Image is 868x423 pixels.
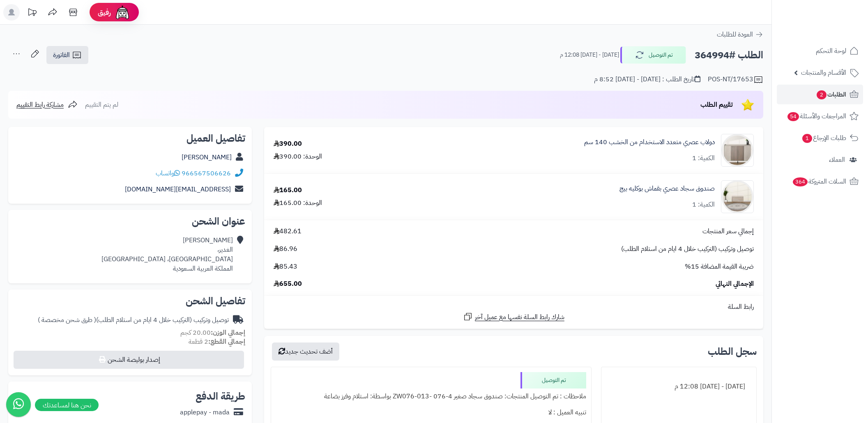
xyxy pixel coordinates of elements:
h3: سجل الطلب [708,347,757,356]
span: رفيق [98,7,111,17]
h2: طريقة الدفع [196,391,245,401]
span: 86.96 [274,244,297,254]
a: السلات المتروكة364 [777,172,863,191]
span: 54 [787,112,800,122]
a: شارك رابط السلة نفسها مع عميل آخر [463,312,564,322]
div: الكمية: 1 [692,154,715,163]
div: تنبيه العميل : لا [276,405,586,421]
a: العودة للطلبات [717,30,763,39]
a: دولاب عصري متعدد الاستخدام من الخشب 140 سم [584,138,715,147]
h2: تفاصيل الشحن [15,296,245,306]
div: applepay - mada [180,408,230,417]
a: طلبات الإرجاع1 [777,128,863,148]
span: ( طرق شحن مخصصة ) [38,315,96,325]
div: توصيل وتركيب (التركيب خلال 4 ايام من استلام الطلب) [38,315,229,325]
span: الإجمالي النهائي [716,279,754,289]
img: 1753259984-1-90x90.jpg [721,180,753,213]
span: مشاركة رابط التقييم [16,100,64,110]
div: رابط السلة [267,302,760,312]
small: 2 قطعة [189,337,245,347]
img: logo-2.png [812,16,860,33]
button: تم التوصيل [620,46,686,64]
span: ضريبة القيمة المضافة 15% [685,262,754,271]
div: 390.00 [274,139,302,149]
span: توصيل وتركيب (التركيب خلال 4 ايام من استلام الطلب) [621,244,754,254]
img: 1752739711-1-90x90.jpg [721,134,753,167]
a: [EMAIL_ADDRESS][DOMAIN_NAME] [125,184,231,194]
span: 364 [792,177,808,187]
span: طلبات الإرجاع [801,132,846,144]
small: [DATE] - [DATE] 12:08 م [560,51,619,59]
a: المراجعات والأسئلة54 [777,106,863,126]
span: تقييم الطلب [700,100,733,110]
div: تاريخ الطلب : [DATE] - [DATE] 8:52 م [594,75,700,84]
a: 966567506626 [182,168,231,178]
img: ai-face.png [114,4,131,21]
span: العودة للطلبات [717,30,753,39]
h2: عنوان الشحن [15,216,245,226]
span: 1 [802,133,813,143]
span: العملاء [829,154,845,166]
a: صندوق سجاد عصري بقماش بوكليه بيج [619,184,715,193]
button: إصدار بوليصة الشحن [14,351,244,369]
div: [PERSON_NAME] الغدير، [GEOGRAPHIC_DATA]، [GEOGRAPHIC_DATA] المملكة العربية السعودية [101,236,233,273]
span: شارك رابط السلة نفسها مع عميل آخر [475,313,564,322]
span: 655.00 [274,279,302,289]
small: 20.00 كجم [180,328,245,338]
strong: إجمالي الوزن: [211,328,245,338]
div: [DATE] - [DATE] 12:08 م [606,379,751,395]
a: لوحة التحكم [777,41,863,61]
span: 2 [816,90,827,100]
a: الفاتورة [46,46,88,64]
a: [PERSON_NAME] [182,152,232,162]
a: تحديثات المنصة [22,4,42,23]
span: الفاتورة [53,50,70,60]
span: لم يتم التقييم [85,100,118,110]
span: المراجعات والأسئلة [787,110,846,122]
h2: الطلب #364994 [695,47,763,64]
span: 482.61 [274,227,302,236]
a: مشاركة رابط التقييم [16,100,78,110]
button: أضف تحديث جديد [272,343,339,361]
div: POS-NT/17653 [708,75,763,85]
span: 85.43 [274,262,297,271]
div: الكمية: 1 [692,200,715,209]
div: 165.00 [274,186,302,195]
a: واتساب [156,168,180,178]
span: السلات المتروكة [792,176,846,187]
div: تم التوصيل [520,372,586,389]
h2: تفاصيل العميل [15,133,245,143]
span: الأقسام والمنتجات [801,67,846,78]
a: العملاء [777,150,863,170]
a: الطلبات2 [777,85,863,104]
span: إجمالي سعر المنتجات [702,227,754,236]
div: ملاحظات : تم التوصيل المنتجات: صندوق سجاد صغير 4-076 -ZW076-013 بواسطة: استلام وفرز بضاعة [276,389,586,405]
div: الوحدة: 165.00 [274,198,322,208]
span: الطلبات [816,89,846,100]
strong: إجمالي القطع: [208,337,245,347]
span: لوحة التحكم [816,45,846,57]
div: الوحدة: 390.00 [274,152,322,161]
